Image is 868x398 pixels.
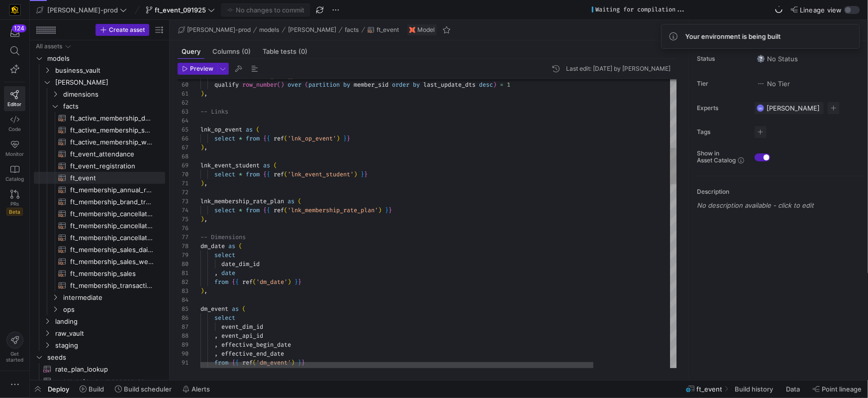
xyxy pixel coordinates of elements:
[178,295,189,304] div: 84
[377,26,399,33] span: ft_event
[178,224,189,233] div: 76
[34,351,165,363] div: Press SPACE to select this row.
[308,81,340,89] span: partition
[305,81,308,89] span: (
[214,332,218,340] span: ,
[34,363,165,375] a: rate_plan_lookup​​​​​​
[697,385,723,393] span: ft_event
[178,367,189,376] div: 92
[479,81,493,89] span: desc
[263,48,307,55] span: Table tests
[70,113,154,124] span: ft_active_membership_daily_forecast​​​​​​​​​​
[12,24,26,32] div: 124
[298,359,301,367] span: }
[190,65,213,72] span: Preview
[246,170,260,178] span: from
[34,220,165,232] div: Press SPACE to select this row.
[566,65,671,72] div: Last edit: [DATE] by [PERSON_NAME]
[214,341,218,349] span: ,
[5,151,24,157] span: Monitor
[298,197,301,205] span: (
[423,81,476,89] span: last_update_dts
[34,3,129,16] button: [PERSON_NAME]-prod
[214,278,228,286] span: from
[214,359,228,367] span: from
[595,6,686,13] div: Waiting for compilation...
[10,5,20,15] img: https://storage.googleapis.com/y42-prod-data-exchange/images/uAsz27BndGEK0hZWDFeOjoxA7jCwgK9jE472...
[808,381,866,398] button: Point lineage
[221,260,260,268] span: date_dim_id
[385,206,388,214] span: }
[34,124,165,136] div: Press SPACE to select this row.
[257,24,282,36] button: models
[294,278,298,286] span: }
[263,161,270,169] span: as
[4,1,25,18] a: https://storage.googleapis.com/y42-prod-data-exchange/images/uAsz27BndGEK0hZWDFeOjoxA7jCwgK9jE472...
[263,134,267,142] span: {
[34,363,165,375] div: Press SPACE to select this row.
[34,124,165,136] a: ft_active_membership_snapshot​​​​​​​​​​
[70,280,154,291] span: ft_membership_transaction​​​​​​​​​​
[267,134,270,142] span: {
[70,256,154,267] span: ft_membership_sales_weekly_forecast​​​​​​​​​​
[70,196,154,208] span: ft_membership_brand_transfer​​​​​​​​​​
[221,323,263,331] span: event_dim_id
[204,179,207,187] span: ,
[361,170,364,178] span: }
[47,352,164,363] span: seeds
[345,26,359,33] span: facts
[75,381,108,398] button: Build
[178,340,189,349] div: 89
[192,385,210,393] span: Alerts
[178,381,214,398] button: Alerts
[200,287,204,295] span: )
[4,86,25,111] a: Editor
[246,206,260,214] span: from
[214,350,218,358] span: ,
[55,65,164,76] span: business_vault
[70,125,154,136] span: ft_active_membership_snapshot​​​​​​​​​​
[34,244,165,256] div: Press SPACE to select this row.
[109,26,145,33] span: Create asset
[178,179,189,188] div: 71
[781,381,806,398] button: Data
[800,6,842,14] span: Lineage view
[178,89,189,98] div: 61
[214,170,235,178] span: select
[178,331,189,340] div: 88
[178,251,189,260] div: 79
[228,242,235,250] span: as
[178,304,189,313] div: 85
[70,208,154,220] span: ft_membership_cancellations_daily_forecast​​​​​​​​​​
[178,63,217,75] button: Preview
[267,170,270,178] span: {
[288,26,336,33] span: [PERSON_NAME]
[176,24,253,36] button: [PERSON_NAME]-prod
[286,24,339,36] button: [PERSON_NAME]
[34,267,165,279] div: Press SPACE to select this row.
[178,161,189,170] div: 69
[735,385,773,393] span: Build history
[409,27,415,33] img: undefined
[507,81,510,89] span: 1
[70,232,154,244] span: ft_membership_cancellations​​​​​​​​​​
[89,385,104,393] span: Build
[34,112,165,124] a: ft_active_membership_daily_forecast​​​​​​​​​​
[263,170,267,178] span: {
[178,349,189,358] div: 90
[34,160,165,172] a: ft_event_registration​​​​​​​​​​
[685,32,781,40] span: Your environment is being built
[697,188,864,195] p: Description
[70,244,154,256] span: ft_membership_sales_daily_forecast​​​​​​​​​​
[34,196,165,208] div: Press SPACE to select this row.
[343,81,350,89] span: by
[34,339,165,351] div: Press SPACE to select this row.
[8,101,22,107] span: Editor
[4,24,25,42] button: 124
[214,314,235,322] span: select
[4,136,25,161] a: Monitor
[34,136,165,148] a: ft_active_membership_weekly_forecast​​​​​​​​​​
[34,232,165,244] div: Press SPACE to select this row.
[70,268,154,279] span: ft_membership_sales​​​​​​​​​​
[200,179,204,187] span: )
